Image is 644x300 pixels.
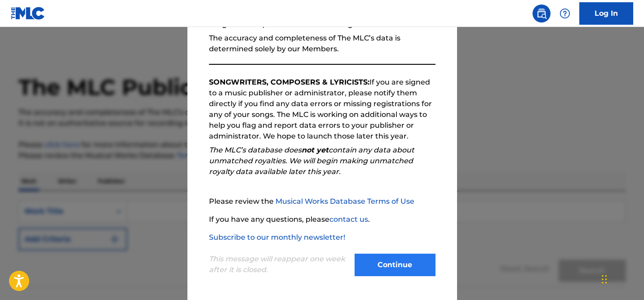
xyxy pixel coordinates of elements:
[209,78,369,86] strong: SONGWRITERS, COMPOSERS & LYRICISTS:
[209,254,349,275] p: This message will reappear one week after it is closed.
[209,196,435,207] p: Please review the
[599,257,644,300] iframe: Chat Widget
[602,266,607,293] div: Drag
[533,4,551,22] a: Public Search
[209,214,435,225] p: If you have any questions, please .
[275,197,414,206] a: Musical Works Database Terms of Use
[355,254,435,276] button: Continue
[536,8,547,19] img: search
[329,215,368,224] a: contact us
[302,146,329,154] strong: not yet
[209,33,435,54] p: The accuracy and completeness of The MLC’s data is determined solely by our Members.
[11,7,45,20] img: MLC Logo
[560,8,570,19] img: help
[556,4,574,22] div: Help
[209,233,345,242] a: Subscribe to our monthly newsletter!
[209,77,435,142] p: If you are signed to a music publisher or administrator, please notify them directly if you find ...
[209,146,414,176] em: The MLC’s database does contain any data about unmatched royalties. We will begin making unmatche...
[579,2,633,25] a: Log In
